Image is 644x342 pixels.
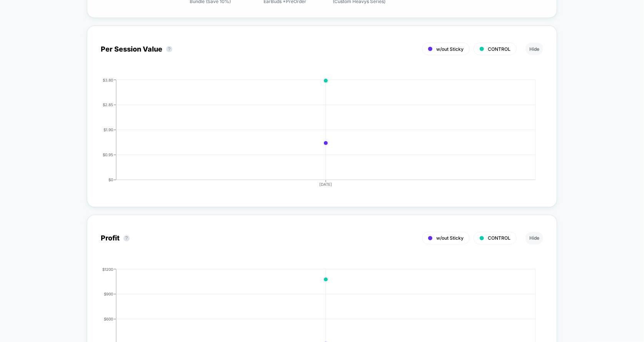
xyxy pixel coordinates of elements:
button: ? [123,235,130,242]
tspan: $1.90 [103,127,113,132]
tspan: $900 [104,292,113,296]
button: Hide [526,43,543,55]
tspan: $0.95 [103,152,113,157]
button: Hide [526,232,543,245]
span: CONTROL [488,235,511,241]
tspan: $3.80 [103,78,113,82]
tspan: $600 [104,317,113,321]
span: CONTROL [488,46,511,52]
tspan: $1200 [102,267,113,272]
span: w/out Sticky [436,46,464,52]
span: w/out Sticky [436,235,464,241]
tspan: $0 [108,177,113,182]
tspan: $2.85 [103,102,113,107]
div: PER_SESSION_VALUE [93,78,536,194]
button: ? [166,46,172,52]
tspan: [DATE] [320,182,332,187]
